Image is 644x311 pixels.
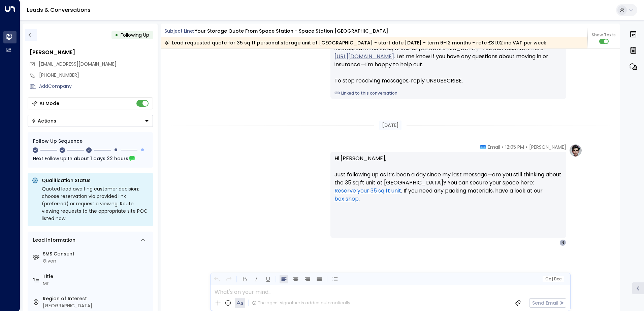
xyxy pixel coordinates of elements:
div: [GEOGRAPHIC_DATA] [43,302,150,309]
span: Cc Bcc [545,277,561,281]
label: SMS Consent [43,250,150,257]
span: Subject Line: [164,28,194,34]
div: Quoted lead awaiting customer decision: choose reservation via provided link (preferred) or reque... [42,185,149,222]
label: Region of Interest [43,295,150,302]
span: [EMAIL_ADDRESS][DOMAIN_NAME] [39,61,117,67]
a: Leads & Conversations [27,6,91,14]
div: [PHONE_NUMBER] [39,72,153,79]
div: AddCompany [39,83,153,90]
span: Show Texts [592,32,616,38]
div: [DATE] [379,120,401,130]
div: The agent signature is added automatically [252,300,350,306]
div: Lead Information [31,237,75,244]
button: Actions [28,115,153,127]
div: Next Follow Up: [33,155,148,162]
div: Button group with a nested menu [28,115,153,127]
span: 12:05 PM [505,144,524,150]
span: [PERSON_NAME] [529,144,566,150]
a: [URL][DOMAIN_NAME] [334,53,394,61]
p: Hi [PERSON_NAME], Just following up as it’s been a day since my last message—are you still thinki... [334,154,562,211]
div: Lead requested quote for 35 sq ft personal storage unit at [GEOGRAPHIC_DATA] - start date [DATE] ... [164,39,546,46]
div: Your storage quote from Space Station - Space Station [GEOGRAPHIC_DATA] [195,28,388,35]
div: Mr [43,280,150,287]
span: Email [488,144,500,150]
span: • [502,144,504,150]
span: Nikkitamcgill1990@hotmail.com [39,61,117,68]
span: • [526,144,527,150]
button: Undo [213,275,221,283]
img: profile-logo.png [569,144,582,157]
div: Actions [31,118,56,124]
a: Linked to this conversation [334,90,562,96]
div: • [115,29,118,41]
span: Following Up [121,32,149,38]
label: Title [43,273,150,280]
p: Qualification Status [42,177,149,184]
div: Follow Up Sequence [33,138,148,145]
button: Cc|Bcc [542,276,564,282]
button: Redo [224,275,233,283]
div: AI Mode [39,100,59,107]
div: Given [43,257,150,265]
div: N [559,239,566,246]
div: [PERSON_NAME] [30,48,153,57]
a: box shop [334,195,359,203]
span: | [552,277,553,281]
a: Reserve your 35 sq ft unit [334,187,401,195]
div: Hi [PERSON_NAME], just checking in from [GEOGRAPHIC_DATA]. Are you still interested in the 35 sq ... [334,36,562,85]
span: In about 1 days 22 hours [68,155,128,162]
